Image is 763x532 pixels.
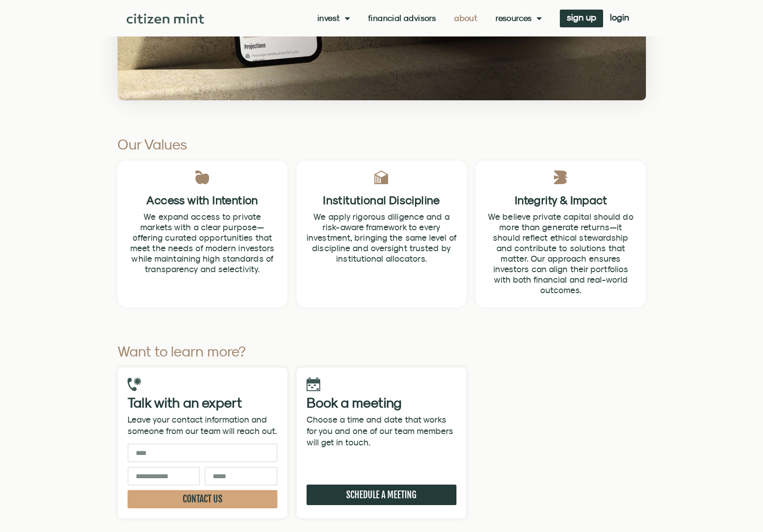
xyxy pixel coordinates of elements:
h2: Want to learn more? [118,344,377,358]
span: We expand access to private markets with a clear purpose—offering curated opportunities that meet... [130,212,274,274]
h2: Talk with an expert [128,396,277,409]
h2: Book a meeting [307,396,456,409]
button: CONTACT US [128,490,277,508]
span: CONTACT US [183,495,222,504]
span: login [610,14,629,21]
a: SCHEDULE A MEETING [307,485,456,505]
span: sign up [567,14,596,21]
form: New Form [128,444,277,513]
h2: Integrity & Impact [481,196,640,205]
a: sign up [560,10,603,27]
img: Citizen Mint [127,14,205,24]
h2: Our Values [118,137,377,151]
h2: Institutional Discipline [302,196,461,205]
a: Financial Advisors [368,14,436,23]
span: Leave your contact information and someone from our team will reach out. [128,414,277,436]
a: Invest [317,14,350,23]
span: SCHEDULE A MEETING [346,489,416,501]
nav: Menu [317,14,542,23]
a: Resources [496,14,542,23]
span: Choose a time and date that works for you and one of our team members will get in touch. [307,414,453,447]
span: We apply rigorous diligence and a risk-aware framework to every investment, bringing the same lev... [307,212,456,263]
a: login [603,10,636,27]
span: We believe private capital should do more than generate returns—it should reflect ethical steward... [488,212,634,295]
a: About [454,14,477,23]
h2: Access with Intention [123,196,282,205]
